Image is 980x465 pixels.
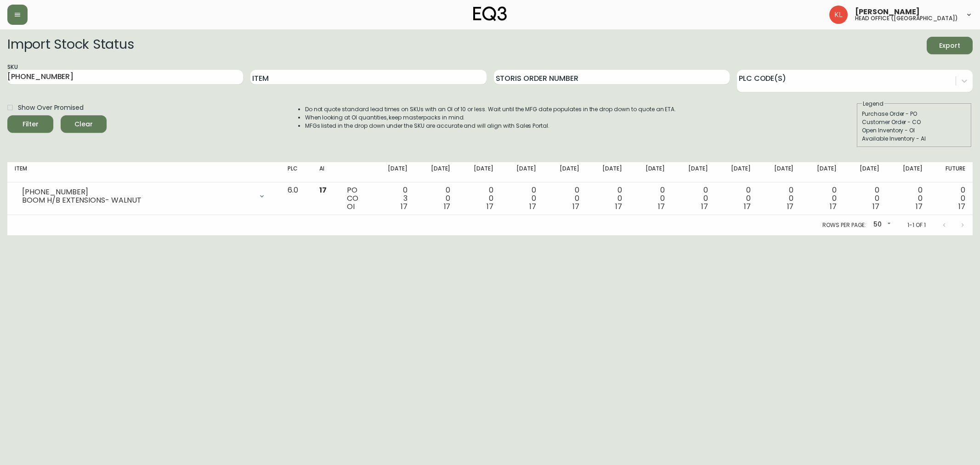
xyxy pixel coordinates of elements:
[7,37,134,54] h2: Import Stock Status
[7,115,53,133] button: Filter
[501,162,544,182] th: [DATE]
[508,186,536,211] div: 0 0
[672,162,715,182] th: [DATE]
[830,201,837,212] span: 17
[870,217,893,232] div: 50
[887,162,929,182] th: [DATE]
[934,40,965,51] span: Export
[894,186,922,211] div: 0 0
[587,162,629,182] th: [DATE]
[465,186,493,211] div: 0 0
[68,119,99,130] span: Clear
[758,162,801,182] th: [DATE]
[594,186,622,211] div: 0 0
[61,115,107,133] button: Clear
[855,8,920,16] span: [PERSON_NAME]
[822,221,866,229] p: Rows per page:
[415,162,458,182] th: [DATE]
[280,162,312,182] th: PLC
[829,6,848,24] img: 2c0c8aa7421344cf0398c7f872b772b5
[305,105,676,113] li: Do not quote standard lead times on SKUs with an OI of 10 or less. Wait until the MFG date popula...
[487,201,493,212] span: 17
[551,186,579,211] div: 0 0
[862,135,967,143] div: Available Inventory - AI
[637,186,665,211] div: 0 0
[401,201,408,212] span: 17
[312,162,340,182] th: AI
[916,201,923,212] span: 17
[347,186,365,211] div: PO CO
[7,162,280,182] th: Item
[22,188,253,196] div: [PHONE_NUMBER]
[701,201,708,212] span: 17
[280,182,312,215] td: 6.0
[372,162,415,182] th: [DATE]
[862,110,967,118] div: Purchase Order - PO
[18,103,84,113] span: Show Over Promised
[572,201,579,212] span: 17
[855,16,958,21] h5: head office ([GEOGRAPHIC_DATA])
[862,118,967,126] div: Customer Order - CO
[872,201,879,212] span: 17
[723,186,751,211] div: 0 0
[629,162,672,182] th: [DATE]
[15,186,273,206] div: [PHONE_NUMBER]BOOM H/B EXTENSIONS- WALNUT
[765,186,793,211] div: 0 0
[851,186,879,211] div: 0 0
[544,162,586,182] th: [DATE]
[473,6,507,21] img: logo
[907,221,926,229] p: 1-1 of 1
[930,162,973,182] th: Future
[319,185,327,195] span: 17
[808,186,836,211] div: 0 0
[844,162,887,182] th: [DATE]
[801,162,844,182] th: [DATE]
[862,126,967,135] div: Open Inventory - OI
[444,201,451,212] span: 17
[715,162,758,182] th: [DATE]
[658,201,665,212] span: 17
[422,186,450,211] div: 0 0
[380,186,408,211] div: 0 3
[22,196,253,204] div: BOOM H/B EXTENSIONS- WALNUT
[529,201,536,212] span: 17
[305,122,676,130] li: MFGs listed in the drop down under the SKU are accurate and will align with Sales Portal.
[744,201,751,212] span: 17
[615,201,622,212] span: 17
[937,186,965,211] div: 0 0
[305,113,676,122] li: When looking at OI quantities, keep masterpacks in mind.
[458,162,500,182] th: [DATE]
[927,37,973,54] button: Export
[680,186,708,211] div: 0 0
[958,201,965,212] span: 17
[347,201,355,212] span: OI
[862,100,884,108] legend: Legend
[787,201,794,212] span: 17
